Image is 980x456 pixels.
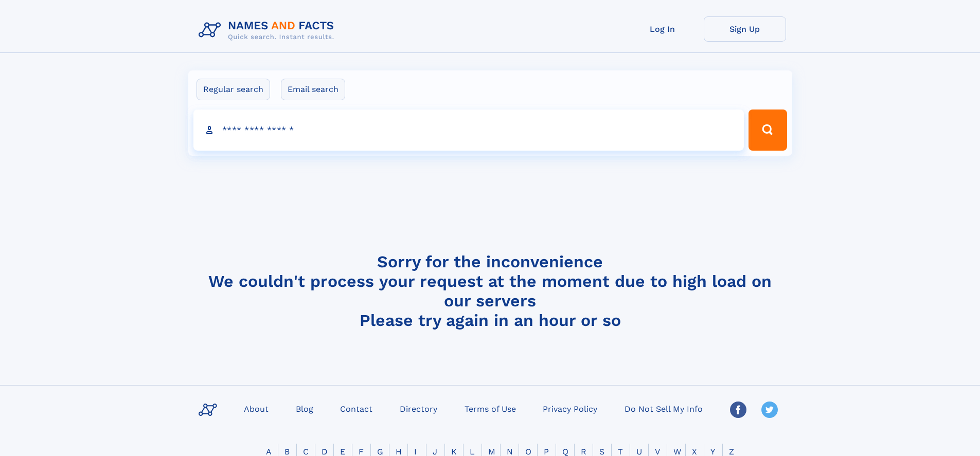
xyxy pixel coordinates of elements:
label: Email search [281,79,345,100]
img: Facebook [730,402,746,418]
a: Log In [621,16,704,42]
a: Do Not Sell My Info [620,401,707,416]
button: Search Button [749,110,787,151]
img: Twitter [761,402,778,418]
a: Sign Up [704,16,786,42]
h4: Sorry for the inconvenience We couldn't process your request at the moment due to high load on ou... [194,252,786,330]
a: Privacy Policy [539,401,601,416]
a: Terms of Use [460,401,520,416]
a: Blog [292,401,317,416]
a: About [240,401,273,416]
a: Contact [336,401,377,416]
img: Logo Names and Facts [194,16,343,44]
input: search input [193,110,744,151]
a: Directory [396,401,441,416]
label: Regular search [197,79,270,100]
